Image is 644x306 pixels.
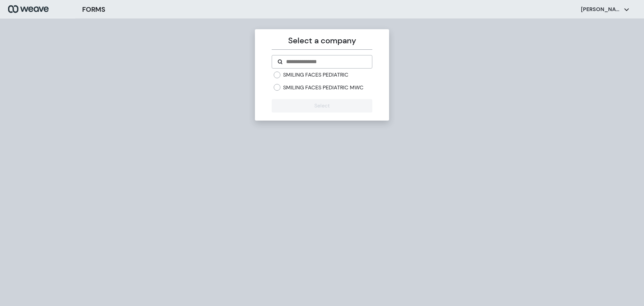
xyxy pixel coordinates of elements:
[581,6,621,13] p: [PERSON_NAME]
[283,84,364,91] label: SMILING FACES PEDIATRIC MWC
[272,35,372,47] p: Select a company
[82,4,105,14] h3: FORMS
[285,58,366,66] input: Search
[272,99,372,113] button: Select
[283,71,348,79] label: SMILING FACES PEDIATRIC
